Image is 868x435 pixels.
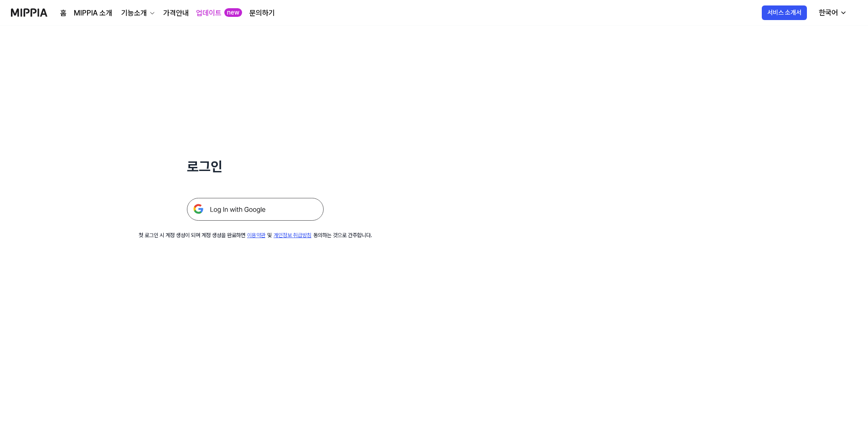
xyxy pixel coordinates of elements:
a: 개인정보 취급방침 [274,232,311,238]
a: 가격안내 [163,8,189,19]
h1: 로그인 [187,157,324,176]
a: 업데이트 [196,8,222,19]
div: 한국어 [817,7,840,18]
button: 기능소개 [119,8,156,19]
a: 문의하기 [249,8,275,19]
a: 이용약관 [247,232,265,238]
div: 기능소개 [119,8,149,19]
div: 첫 로그인 시 계정 생성이 되며 계정 생성을 완료하면 및 동의하는 것으로 간주합니다. [139,232,372,239]
div: new [224,8,242,17]
button: 한국어 [811,4,852,22]
button: 서비스 소개서 [762,5,807,20]
a: MIPPIA 소개 [74,8,112,19]
a: 홈 [60,8,67,19]
img: 구글 로그인 버튼 [187,198,324,221]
